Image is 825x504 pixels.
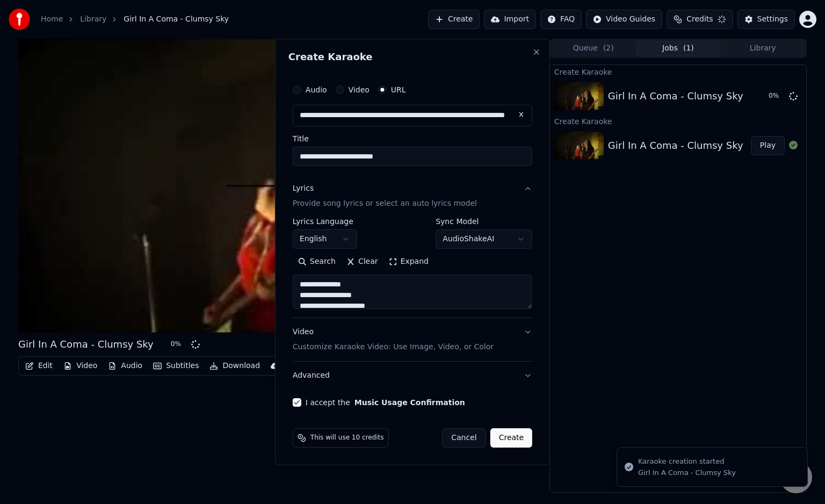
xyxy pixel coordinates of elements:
[293,342,494,352] p: Customize Karaoke Video: Use Image, Video, or Color
[293,218,532,318] div: LyricsProvide song lyrics or select an auto lyrics model
[306,399,465,406] label: I accept the
[383,253,434,270] button: Expand
[442,428,486,448] button: Cancel
[306,86,327,93] label: Audio
[293,318,532,361] button: VideoCustomize Karaoke Video: Use Image, Video, or Color
[293,198,477,209] p: Provide song lyrics or select an auto lyrics model
[354,399,465,406] button: I accept the
[310,434,384,442] span: This will use 10 credits
[391,86,406,93] label: URL
[288,52,537,62] h2: Create Karaoke
[341,253,383,270] button: Clear
[293,135,532,142] label: Title
[349,86,370,93] label: Video
[293,362,532,390] button: Advanced
[293,175,532,218] button: LyricsProvide song lyrics or select an auto lyrics model
[293,218,357,225] label: Lyrics Language
[490,428,533,448] button: Create
[293,327,494,352] div: Video
[436,218,532,225] label: Sync Model
[293,183,314,194] div: Lyrics
[293,253,341,270] button: Search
